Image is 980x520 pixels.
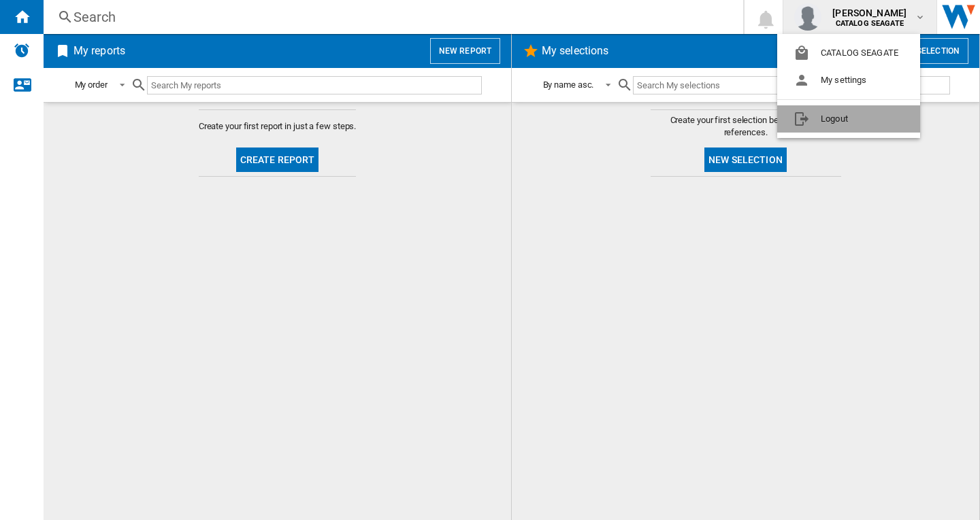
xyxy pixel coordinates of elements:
button: CATALOG SEAGATE [777,39,920,67]
button: My settings [777,67,920,94]
button: Logout [777,105,920,133]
